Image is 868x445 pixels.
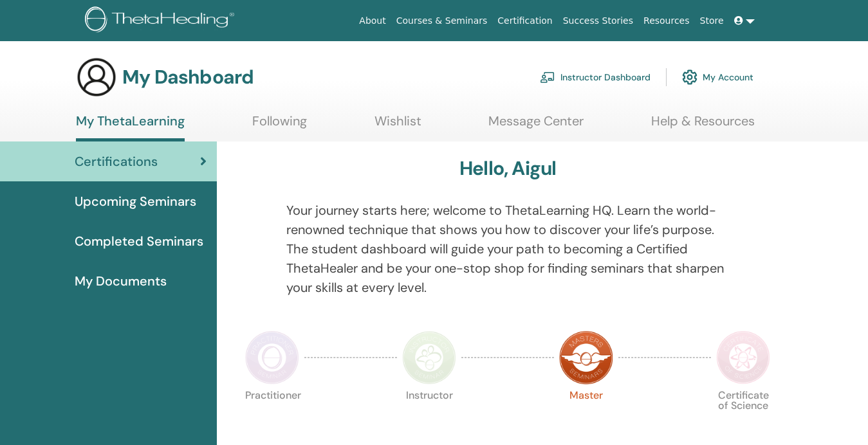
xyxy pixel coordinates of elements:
a: Instructor Dashboard [540,63,651,91]
a: Wishlist [374,113,421,138]
a: Store [695,9,729,33]
img: cog.svg [682,66,697,88]
p: Master [559,390,613,444]
a: My Account [682,63,753,91]
p: Certificate of Science [716,390,770,444]
img: Instructor [402,331,456,385]
img: chalkboard-teacher.svg [540,71,555,83]
a: Resources [638,9,695,33]
img: Practitioner [245,331,299,385]
a: Certification [492,9,557,33]
a: Following [252,113,307,138]
span: Certifications [75,152,158,171]
p: Practitioner [245,390,299,444]
h3: Hello, Aigul [459,157,556,180]
span: Upcoming Seminars [75,192,196,211]
p: Instructor [402,390,456,444]
span: Completed Seminars [75,232,203,251]
h3: My Dashboard [122,66,254,89]
span: My Documents [75,271,167,291]
a: Success Stories [558,9,638,33]
a: Message Center [488,113,584,138]
a: My ThetaLearning [76,113,185,141]
a: Courses & Seminars [391,9,493,33]
a: Help & Resources [651,113,755,138]
img: logo.png [85,6,239,35]
img: Certificate of Science [716,331,770,385]
img: Master [559,331,613,385]
img: generic-user-icon.jpg [76,57,117,98]
a: About [354,9,391,33]
p: Your journey starts here; welcome to ThetaLearning HQ. Learn the world-renowned technique that sh... [286,201,729,297]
